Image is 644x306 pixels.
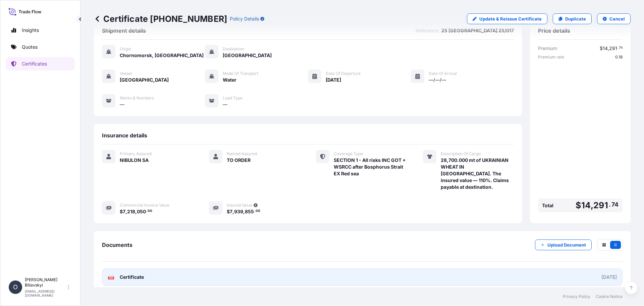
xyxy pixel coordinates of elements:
a: Privacy Policy [563,294,590,299]
span: Insured Value [227,203,252,208]
span: 050 [137,209,146,214]
span: 939 [234,209,243,214]
span: Mode of Transport [223,71,258,76]
span: O [13,284,18,291]
span: , [232,209,234,214]
span: Load Type [223,95,243,101]
span: Documents [102,242,132,248]
span: $ [227,209,230,214]
p: Cancel [609,15,625,22]
span: 00 [256,210,260,212]
span: Destination [223,46,244,52]
a: Update & Reissue Certificate [467,13,547,24]
span: Origin [120,46,131,52]
span: Insurance details [102,132,147,139]
span: . [618,47,619,49]
span: 7 [123,209,125,214]
span: — [223,101,227,108]
span: , [591,201,593,210]
p: Policy Details [230,15,259,22]
span: Primary Assured [120,151,152,157]
span: Date of Departure [326,71,361,76]
span: [GEOGRAPHIC_DATA] [120,77,169,83]
a: Certificates [6,57,75,71]
span: [DATE] [326,77,341,83]
p: Upload Document [547,242,586,248]
span: Water [223,77,236,83]
span: 0.18 [615,54,623,60]
span: , [243,209,245,214]
a: Cookie Notice [596,294,623,299]
span: 14 [603,46,608,51]
button: Cancel [597,13,631,24]
span: 74 [611,203,619,207]
span: 00 [148,210,152,212]
span: 28,700.000 mt of UKRAINIAN WHEAT IN [GEOGRAPHIC_DATA]. The insured value — 110%. Claims payable a... [441,157,514,190]
text: PDF [109,277,113,279]
span: — [120,101,124,108]
span: , [125,209,127,214]
span: . [146,210,147,212]
span: Premium [538,45,557,52]
a: Quotes [6,40,75,54]
span: $ [120,209,123,214]
span: Named Assured [227,151,257,157]
span: Vessel [120,71,132,76]
span: $ [576,201,581,210]
span: Chornomorsk, [GEOGRAPHIC_DATA] [120,52,204,59]
span: 218 [127,209,135,214]
span: 74 [619,47,623,49]
p: Update & Reissue Certificate [479,15,542,22]
a: Duplicate [553,13,592,24]
p: [PERSON_NAME] Biliavskyi [25,277,66,288]
span: 855 [245,209,254,214]
a: PDFCertificate[DATE] [102,268,623,286]
a: Insights [6,24,75,37]
span: $ [600,46,603,51]
span: NIBULON SA [120,157,149,164]
span: Certificate [120,274,144,280]
span: , [608,46,609,51]
span: 291 [593,201,608,210]
span: Description Of Cargo [441,151,481,157]
span: Coverage Type [334,151,363,157]
span: TO ORDER [227,157,251,164]
span: SECTION 1 - All risks INC GOT + WSRCC after Bosphorus Strait EX Red sea [334,157,407,177]
span: 291 [609,46,617,51]
span: 14 [581,201,591,210]
span: Date of Arrival [429,71,457,76]
p: [EMAIL_ADDRESS][DOMAIN_NAME] [25,289,66,297]
span: Total [542,202,553,209]
span: Marks & Numbers [120,95,154,101]
p: Certificates [22,60,47,67]
span: Premium rate [538,54,564,60]
span: Commercial Invoice Value [120,203,169,208]
span: . [609,203,611,207]
span: 7 [230,209,232,214]
p: Insights [22,27,39,34]
div: [DATE] [601,274,617,280]
span: , [135,209,137,214]
span: . [254,210,255,212]
span: —/—/— [429,77,446,83]
p: Quotes [22,44,38,50]
p: Certificate [PHONE_NUMBER] [94,13,227,24]
p: Duplicate [565,15,586,22]
button: Upload Document [535,239,592,250]
span: [GEOGRAPHIC_DATA] [223,52,272,59]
